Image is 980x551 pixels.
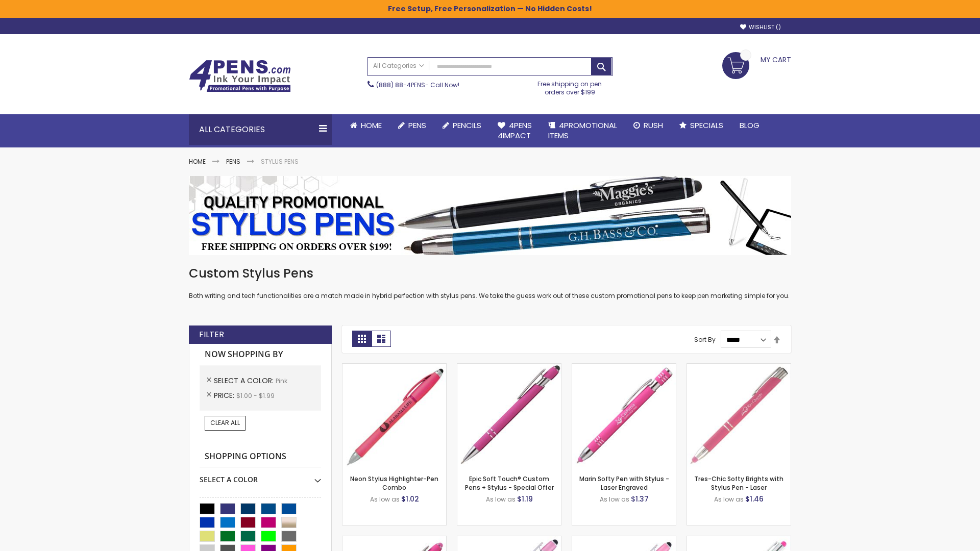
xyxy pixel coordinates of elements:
[687,363,791,372] a: Tres-Chic Softy Brights with Stylus Pen - Laser-Pink
[276,377,287,385] span: Pink
[361,120,382,131] span: Home
[214,390,236,400] span: Price
[457,364,561,467] img: 4P-MS8B-Pink
[200,344,321,365] strong: Now Shopping by
[687,536,791,544] a: Tres-Chic Softy with Stylus Top Pen - ColorJet-Pink
[714,495,744,504] span: As low as
[261,157,299,166] strong: Stylus Pens
[453,120,481,131] span: Pencils
[579,474,669,491] a: Marin Softy Pen with Stylus - Laser Engraved
[408,120,426,131] span: Pens
[226,157,240,166] a: Pens
[352,331,372,347] strong: Grid
[540,114,625,147] a: 4PROMOTIONALITEMS
[350,474,438,491] a: Neon Stylus Highlighter-Pen Combo
[694,335,716,344] label: Sort By
[517,494,533,504] span: $1.19
[189,265,791,282] h1: Custom Stylus Pens
[189,265,791,300] div: Both writing and tech functionalities are a match made in hybrid perfection with stylus pens. We ...
[600,495,629,504] span: As low as
[548,120,617,141] span: 4PROMOTIONAL ITEMS
[189,60,291,92] img: 4Pens Custom Pens and Promotional Products
[625,114,671,137] a: Rush
[373,62,424,70] span: All Categories
[189,114,332,145] div: All Categories
[342,114,390,137] a: Home
[342,364,446,467] img: Neon Stylus Highlighter-Pen Combo-Pink
[644,120,663,131] span: Rush
[205,416,246,430] a: Clear All
[687,364,791,467] img: Tres-Chic Softy Brights with Stylus Pen - Laser-Pink
[745,494,764,504] span: $1.46
[671,114,731,137] a: Specials
[200,446,321,468] strong: Shopping Options
[236,391,275,400] span: $1.00 - $1.99
[390,114,434,137] a: Pens
[694,474,783,491] a: Tres-Chic Softy Brights with Stylus Pen - Laser
[210,418,240,427] span: Clear All
[457,536,561,544] a: Ellipse Stylus Pen - LaserMax-Pink
[189,157,206,166] a: Home
[690,120,723,131] span: Specials
[376,81,459,89] span: - Call Now!
[200,467,321,485] div: Select A Color
[370,495,400,504] span: As low as
[368,58,429,74] a: All Categories
[342,363,446,372] a: Neon Stylus Highlighter-Pen Combo-Pink
[527,76,613,96] div: Free shipping on pen orders over $199
[498,120,532,141] span: 4Pens 4impact
[740,23,781,31] a: Wishlist
[465,474,554,491] a: Epic Soft Touch® Custom Pens + Stylus - Special Offer
[489,114,540,147] a: 4Pens4impact
[214,375,276,386] span: Select A Color
[342,536,446,544] a: Ellipse Softy Brights with Stylus Pen - Laser-Pink
[376,81,425,89] a: (888) 88-4PENS
[199,329,224,340] strong: Filter
[434,114,489,137] a: Pencils
[457,363,561,372] a: 4P-MS8B-Pink
[731,114,768,137] a: Blog
[189,176,791,255] img: Stylus Pens
[631,494,649,504] span: $1.37
[572,536,676,544] a: Ellipse Stylus Pen - ColorJet-Pink
[401,494,419,504] span: $1.02
[740,120,759,131] span: Blog
[572,363,676,372] a: Marin Softy Pen with Stylus - Laser Engraved-Pink
[572,364,676,467] img: Marin Softy Pen with Stylus - Laser Engraved-Pink
[486,495,516,504] span: As low as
